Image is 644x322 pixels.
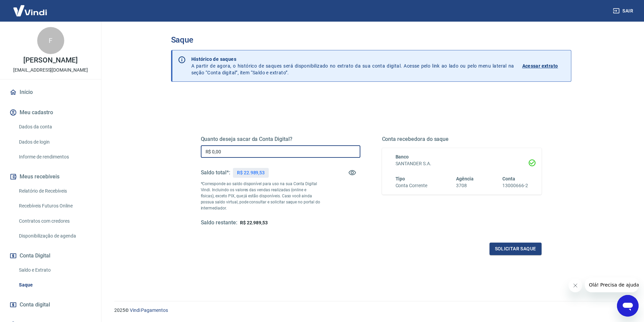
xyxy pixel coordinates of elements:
span: Conta [502,176,515,181]
span: Conta digital [20,300,50,309]
a: Saldo e Extrato [16,263,93,277]
iframe: Mensagem da empresa [585,277,639,292]
button: Meus recebíveis [8,169,93,184]
button: Conta Digital [8,248,93,263]
span: R$ 22.989,53 [240,220,268,225]
img: Vindi [8,0,52,21]
a: Dados da conta [16,120,93,134]
iframe: Botão para abrir a janela de mensagens [617,295,639,317]
a: Dados de login [16,135,93,149]
button: Sair [612,5,636,17]
a: Informe de rendimentos [16,150,93,164]
p: R$ 22.989,53 [237,169,265,176]
a: Disponibilização de agenda [16,229,93,243]
a: Contratos com credores [16,214,93,228]
h6: 13000666-2 [502,182,528,189]
h6: 3708 [456,182,474,189]
p: Histórico de saques [191,56,514,63]
span: Tipo [396,176,405,181]
h6: SANTANDER S.A. [396,160,528,167]
span: Olá! Precisa de ajuda? [4,5,57,10]
p: 2025 © [114,307,628,314]
p: A partir de agora, o histórico de saques será disponibilizado no extrato da sua conta digital. Ac... [191,56,514,76]
span: Agência [456,176,474,181]
a: Relatório de Recebíveis [16,184,93,198]
a: Início [8,85,93,100]
p: [EMAIL_ADDRESS][DOMAIN_NAME] [13,67,88,74]
h5: Quanto deseja sacar da Conta Digital? [201,136,360,143]
a: Recebíveis Futuros Online [16,199,93,213]
h5: Saldo total*: [201,169,230,176]
h6: Conta Corrente [396,182,427,189]
p: Acessar extrato [522,63,558,69]
h5: Conta recebedora do saque [382,136,542,143]
div: F [37,27,64,54]
h3: Saque [171,35,571,45]
a: Saque [16,278,93,292]
iframe: Fechar mensagem [569,279,582,292]
h5: Saldo restante: [201,219,237,226]
a: Vindi Pagamentos [130,307,168,313]
button: Meu cadastro [8,105,93,120]
span: Banco [396,154,409,159]
button: Solicitar saque [490,243,542,255]
p: [PERSON_NAME] [23,57,77,64]
a: Conta digital [8,297,93,312]
a: Acessar extrato [522,56,566,76]
p: *Corresponde ao saldo disponível para uso na sua Conta Digital Vindi. Incluindo os valores das ve... [201,181,320,211]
